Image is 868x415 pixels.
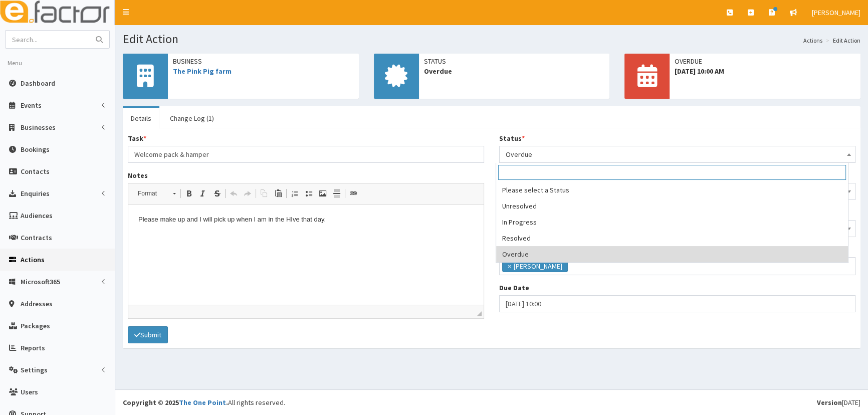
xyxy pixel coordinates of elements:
button: Submit [128,326,168,343]
a: Link (Ctrl+L) [346,187,360,200]
a: Italic (Ctrl+I) [196,187,210,200]
span: Audiences [21,211,53,220]
li: In Progress [496,214,848,230]
footer: All rights reserved. [115,389,868,415]
span: Events [21,101,42,110]
a: Paste (Ctrl+V) [271,187,285,200]
a: The Pink Pig farm [173,67,232,76]
a: Details [123,108,159,129]
span: Business [173,56,354,66]
li: Unresolved [496,198,848,214]
span: Businesses [21,123,56,132]
label: Notes [128,170,148,180]
span: Reports [21,343,45,352]
span: Contracts [21,233,52,242]
span: Packages [21,321,50,330]
a: Insert/Remove Bulleted List [302,187,316,200]
a: Actions [803,36,822,45]
li: Please select a Status [496,182,848,198]
span: Enquiries [21,189,50,198]
a: The One Point [179,398,226,407]
div: [DATE] [817,397,860,407]
iframe: Rich Text Editor, notes [128,204,484,305]
span: Status [424,56,605,66]
li: Resolved [496,230,848,246]
a: Insert Horizontal Line [330,187,344,200]
span: Overdue [499,146,855,163]
span: Actions [21,255,45,264]
label: Due Date [499,283,529,293]
li: Jessica Carrington [502,260,568,272]
span: OVERDUE [675,56,855,66]
span: Drag to resize [477,311,482,316]
a: Bold (Ctrl+B) [182,187,196,200]
span: Overdue [424,66,605,76]
a: Image [316,187,330,200]
a: Undo (Ctrl+Z) [227,187,241,200]
a: Copy (Ctrl+C) [257,187,271,200]
span: Bookings [21,145,50,154]
span: [PERSON_NAME] [812,8,860,17]
b: Version [817,398,842,407]
span: Dashboard [21,79,55,88]
span: × [508,261,511,271]
a: Insert/Remove Numbered List [288,187,302,200]
span: Contacts [21,167,50,176]
span: Overdue [506,147,849,161]
span: Users [21,387,38,396]
a: Strike Through [210,187,224,200]
input: Search... [6,31,90,48]
strong: Copyright © 2025 . [123,398,228,407]
a: Format [132,186,181,200]
a: Change Log (1) [162,108,222,129]
span: Format [133,187,168,200]
label: Status [499,133,525,143]
span: Microsoft365 [21,277,60,286]
a: Redo (Ctrl+Y) [241,187,255,200]
li: Edit Action [823,36,860,45]
span: Addresses [21,299,53,308]
span: Settings [21,365,48,374]
h1: Edit Action [123,33,860,46]
span: [DATE] 10:00 AM [675,66,855,76]
li: Overdue [496,246,848,262]
label: Task [128,133,146,143]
